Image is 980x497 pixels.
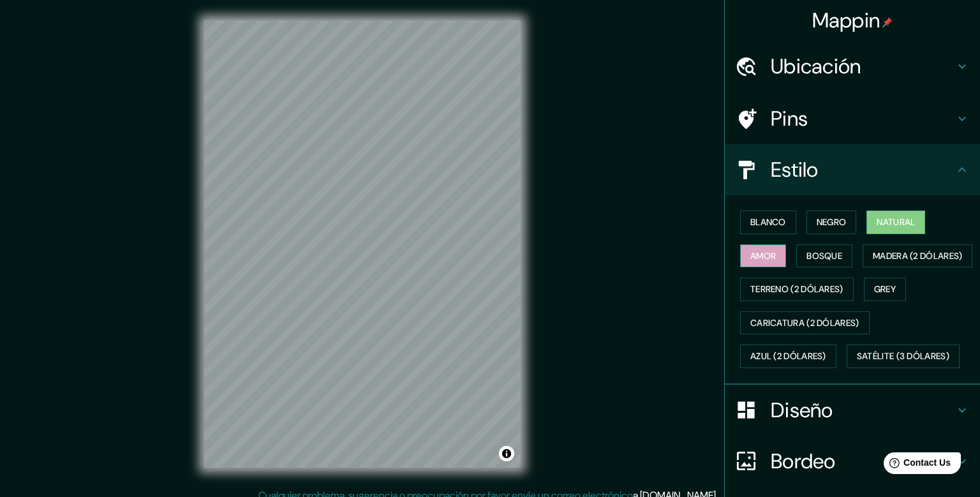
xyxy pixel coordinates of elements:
img: pin-icon.png [882,17,893,27]
button: Bosque [796,244,852,268]
button: Negro [806,211,857,234]
h4: Ubicación [771,54,954,79]
div: Bordeo [725,436,980,487]
button: Natural [866,211,925,234]
button: Madera (2 dólares) [863,244,972,268]
h4: Estilo [771,157,954,182]
h4: Bordeo [771,449,954,474]
iframe: Help widget launcher [866,447,966,483]
button: Blanco [740,211,796,234]
button: Grey [864,278,906,301]
h4: Mappin [812,8,893,33]
div: Diseño [725,385,980,436]
div: Pins [725,93,980,144]
div: Ubicación [725,41,980,92]
button: Amor [740,244,786,268]
button: Terreno (2 dólares) [740,278,854,301]
button: Azul (2 dólares) [740,345,836,368]
button: Caricatura (2 dólares) [740,311,870,335]
h4: Diseño [771,397,954,423]
div: Estilo [725,144,980,195]
canvas: Mapa [204,20,521,468]
button: Atribución de choques [499,446,514,461]
h4: Pins [771,106,954,131]
button: Satélite (3 dólares) [847,345,960,368]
